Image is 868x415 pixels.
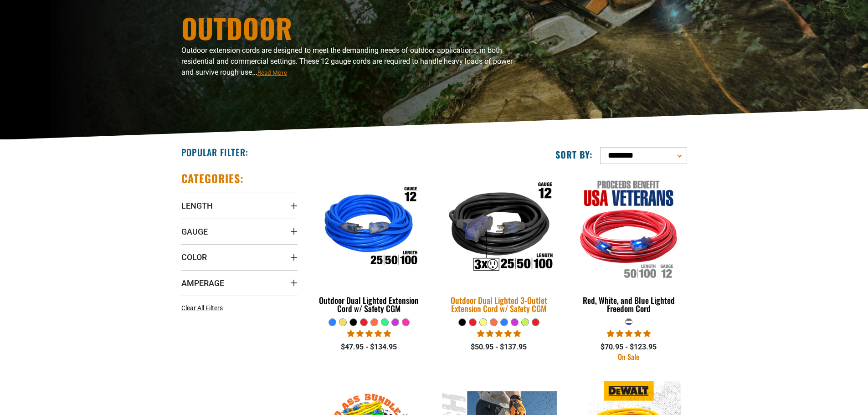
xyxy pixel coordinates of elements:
[312,176,426,281] img: Outdoor Dual Lighted Extension Cord w/ Safety CGM
[347,329,391,338] span: 4.83 stars
[181,171,244,185] h2: Categories:
[181,46,513,77] span: Outdoor extension cords are designed to meet the demanding needs of outdoor applications, in both...
[181,200,213,211] span: Length
[311,342,427,353] div: $47.95 - $134.95
[441,342,557,353] div: $50.95 - $137.95
[441,296,557,313] div: Outdoor Dual Lighted 3-Outlet Extension Cord w/ Safety CGM
[181,278,224,288] span: Amperage
[311,171,427,318] a: Outdoor Dual Lighted Extension Cord w/ Safety CGM Outdoor Dual Lighted Extension Cord w/ Safety CGM
[181,14,514,41] h1: Outdoor
[570,296,687,313] div: Red, White, and Blue Lighted Freedom Cord
[570,353,687,360] div: On Sale
[571,176,686,281] img: Red, White, and Blue Lighted Freedom Cord
[181,252,207,262] span: Color
[181,193,298,218] summary: Length
[257,69,287,76] span: Read More
[181,270,298,296] summary: Amperage
[555,149,593,160] label: Sort by:
[441,171,557,318] a: Outdoor Dual Lighted 3-Outlet Extension Cord w/ Safety CGM Outdoor Dual Lighted 3-Outlet Extensio...
[181,146,248,158] h2: Popular Filter:
[181,226,208,237] span: Gauge
[181,219,298,244] summary: Gauge
[181,303,226,313] a: Clear All Filters
[607,329,651,338] span: 5.00 stars
[181,304,223,312] span: Clear All Filters
[311,296,427,313] div: Outdoor Dual Lighted Extension Cord w/ Safety CGM
[181,244,298,270] summary: Color
[435,170,563,287] img: Outdoor Dual Lighted 3-Outlet Extension Cord w/ Safety CGM
[477,329,521,338] span: 4.80 stars
[570,171,687,318] a: Red, White, and Blue Lighted Freedom Cord Red, White, and Blue Lighted Freedom Cord
[570,342,687,353] div: $70.95 - $123.95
